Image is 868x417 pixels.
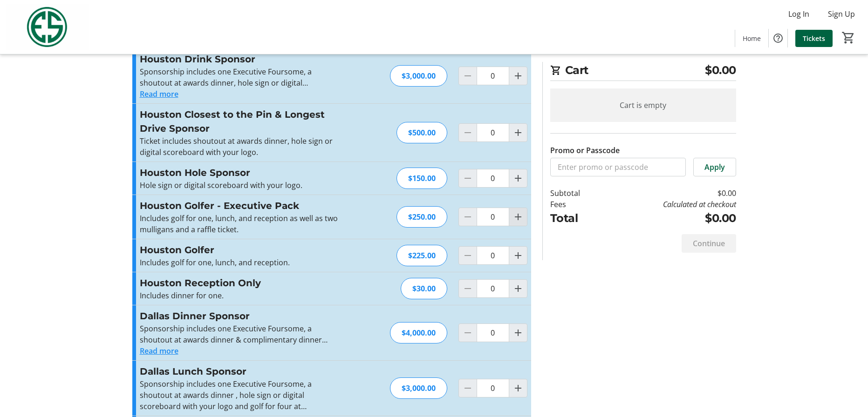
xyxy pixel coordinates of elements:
[396,122,447,143] div: $500.00
[140,345,178,356] button: Read more
[401,278,447,299] div: $30.00
[743,34,761,43] span: Home
[509,324,527,342] button: Increment by one
[140,135,343,158] p: Ticket includes shoutout at awards dinner, hole sign or digital scoreboard with your logo.
[550,188,604,199] td: Subtotal
[477,169,509,188] input: Houston Hole Sponsor Quantity
[390,377,447,399] div: $3,000.00
[396,206,447,228] div: $250.00
[140,88,178,100] button: Read more
[705,62,736,79] span: $0.00
[140,290,343,301] p: Includes dinner for one.
[735,30,768,47] a: Home
[477,67,509,85] input: Houston Drink Sponsor Quantity
[140,52,343,66] h3: Houston Drink Sponsor
[509,379,527,397] button: Increment by one
[477,323,509,342] input: Dallas Dinner Sponsor Quantity
[604,188,736,199] td: $0.00
[550,158,686,176] input: Enter promo or passcode
[140,213,343,235] p: Includes golf for one, lunch, and reception as well as two mulligans and a raffle ticket.
[828,8,855,20] span: Sign Up
[509,124,527,141] button: Increment by one
[604,210,736,227] td: $0.00
[769,29,787,47] button: Help
[140,276,343,290] h3: Houston Reception Only
[477,279,509,298] input: Houston Reception Only Quantity
[550,88,736,122] div: Cart is empty
[550,62,736,81] h2: Cart
[693,158,736,176] button: Apply
[390,322,447,343] div: $4,000.00
[140,180,343,191] p: Hole sign or digital scoreboard with your logo.
[140,243,343,257] h3: Houston Golfer
[550,210,604,227] td: Total
[140,378,343,412] p: Sponsorship includes one Executive Foursome, a shoutout at awards dinner , hole sign or digital s...
[704,161,725,173] span: Apply
[6,4,89,50] img: Evans Scholars Foundation's Logo
[140,364,343,378] h3: Dallas Lunch Sponsor
[820,7,862,21] button: Sign Up
[140,108,343,135] h3: Houston Closest to the Pin & Longest Drive Sponsor
[140,166,343,180] h3: Houston Hole Sponsor
[140,257,343,268] p: Includes golf for one, lunch, and reception.
[509,67,527,85] button: Increment by one
[840,29,857,46] button: Cart
[140,66,343,88] p: Sponsorship includes one Executive Foursome, a shoutout at awards dinner, hole sign or digital sc...
[477,246,509,265] input: Houston Golfer Quantity
[140,323,343,345] p: Sponsorship includes one Executive Foursome, a shoutout at awards dinner & complimentary dinner a...
[550,199,604,210] td: Fees
[390,65,447,87] div: $3,000.00
[509,169,527,187] button: Increment by one
[396,168,447,189] div: $150.00
[795,30,833,47] a: Tickets
[477,123,509,142] input: Houston Closest to the Pin & Longest Drive Sponsor Quantity
[140,199,343,213] h3: Houston Golfer - Executive Pack
[140,309,343,323] h3: Dallas Dinner Sponsor
[477,379,509,397] input: Dallas Lunch Sponsor Quantity
[396,245,447,266] div: $225.00
[509,280,527,297] button: Increment by one
[604,199,736,210] td: Calculated at checkout
[803,34,825,43] span: Tickets
[788,8,809,20] span: Log In
[477,208,509,226] input: Houston Golfer - Executive Pack Quantity
[509,247,527,264] button: Increment by one
[781,7,817,21] button: Log In
[550,145,620,156] label: Promo or Passcode
[509,208,527,226] button: Increment by one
